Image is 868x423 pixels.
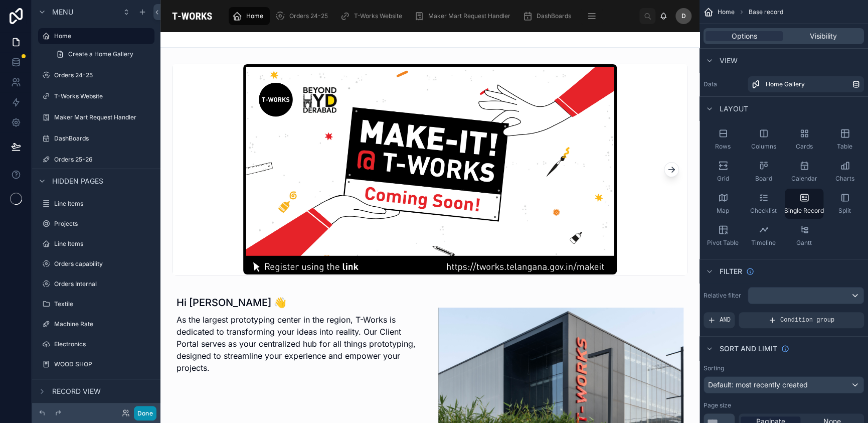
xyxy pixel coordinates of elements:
[704,221,742,251] button: Pivot Table
[229,7,270,25] a: Home
[744,221,783,251] button: Timeline
[38,216,154,232] a: Projects
[744,189,783,219] button: Checklist
[38,67,154,83] a: Orders 24-25
[38,196,154,212] a: Line Items
[536,12,571,20] span: DashBoards
[751,239,776,247] span: Timeline
[755,175,772,183] span: Board
[38,236,154,252] a: Line Items
[810,31,837,41] span: Visibility
[519,7,578,25] a: DashBoards
[720,344,777,354] span: Sort And Limit
[715,143,731,151] span: Rows
[791,175,817,183] span: Calendar
[718,8,735,16] span: Home
[54,134,152,143] label: DashBoards
[246,12,263,20] span: Home
[750,207,777,215] span: Checklist
[704,124,742,155] button: Rows
[68,50,133,58] span: Create a Home Gallery
[54,240,152,248] label: Line Items
[38,376,154,392] a: Rate Card
[704,80,744,88] label: Data
[38,28,154,44] a: Home
[708,380,808,389] span: Default: most recently created
[54,300,152,308] label: Textile
[54,71,152,79] label: Orders 24-25
[272,7,334,25] a: Orders 24-25
[54,92,152,100] label: T-Works Website
[224,5,639,27] div: scrollable content
[38,356,154,372] a: WOOD SHOP
[54,280,152,288] label: Orders Internal
[354,12,402,20] span: T-Works Website
[38,152,154,168] a: Orders 25-26
[428,12,510,20] span: Maker Mart Request Handler
[732,31,757,41] span: Options
[835,175,854,183] span: Charts
[744,157,783,187] button: Board
[681,12,686,20] span: D
[704,189,742,219] button: Map
[704,364,724,372] label: Sorting
[38,130,154,147] a: DashBoards
[749,8,783,16] span: Base record
[717,175,729,183] span: Grid
[54,320,152,328] label: Machine Rate
[52,7,73,17] span: Menu
[796,239,812,247] span: Gantt
[796,143,813,151] span: Cards
[54,360,152,368] label: WOOD SHOP
[704,157,742,187] button: Grid
[134,406,156,420] button: Done
[52,176,103,186] span: Hidden pages
[289,12,327,20] span: Orders 24-25
[766,80,805,88] span: Home Gallery
[38,336,154,352] a: Electronics
[38,256,154,272] a: Orders capability
[825,189,864,219] button: Split
[720,316,731,324] span: AND
[38,316,154,332] a: Machine Rate
[707,239,739,247] span: Pivot Table
[838,207,851,215] span: Split
[825,157,864,187] button: Charts
[54,340,152,348] label: Electronics
[54,260,152,268] label: Orders capability
[38,296,154,312] a: Textile
[50,46,154,62] a: Create a Home Gallery
[704,292,744,300] label: Relative filter
[744,124,783,155] button: Columns
[38,276,154,292] a: Orders Internal
[704,376,864,393] button: Default: most recently created
[54,113,152,121] label: Maker Mart Request Handler
[751,143,776,151] span: Columns
[837,143,852,151] span: Table
[54,200,152,208] label: Line Items
[825,124,864,155] button: Table
[784,207,824,215] span: Single Record
[720,266,742,276] span: Filter
[168,8,216,24] img: App logo
[38,109,154,125] a: Maker Mart Request Handler
[720,104,748,114] span: Layout
[704,401,731,409] label: Page size
[52,386,101,396] span: Record view
[411,7,517,25] a: Maker Mart Request Handler
[785,124,823,155] button: Cards
[785,189,823,219] button: Single Record
[748,76,864,92] a: Home Gallery
[54,156,152,164] label: Orders 25-26
[785,157,823,187] button: Calendar
[717,207,729,215] span: Map
[54,32,148,40] label: Home
[720,56,738,66] span: View
[54,220,152,228] label: Projects
[780,316,834,324] span: Condition group
[785,221,823,251] button: Gantt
